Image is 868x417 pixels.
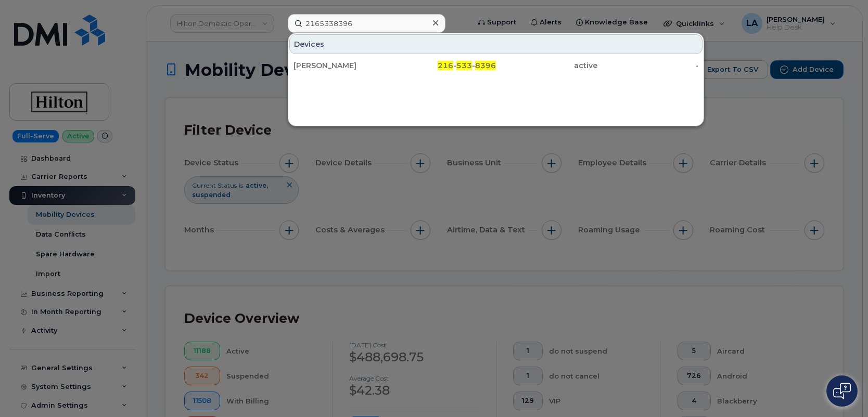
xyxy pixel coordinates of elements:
div: - [597,60,699,71]
span: 216 [438,61,453,70]
span: 533 [456,61,472,70]
a: [PERSON_NAME]216-533-8396active- [289,56,703,75]
img: Open chat [833,383,851,399]
div: - - [395,60,496,71]
div: Devices [289,34,703,54]
div: active [496,60,597,71]
span: 8396 [475,61,496,70]
div: [PERSON_NAME] [293,60,395,71]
